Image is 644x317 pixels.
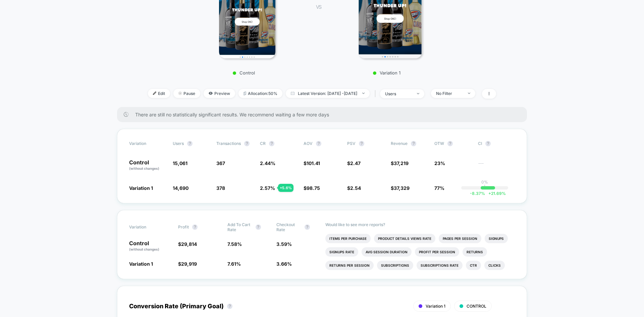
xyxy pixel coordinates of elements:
[216,185,225,191] span: 378
[173,160,187,166] span: 15,061
[391,160,409,166] span: $
[129,222,166,232] span: Variation
[227,261,241,267] span: 7.61 %
[129,166,159,170] span: (without changes)
[447,141,453,146] button: ?
[434,185,444,191] span: 77%
[307,160,320,166] span: 101.41
[260,185,275,191] span: 2.57 %
[394,185,410,191] span: 37,329
[276,222,301,232] span: Checkout Rate
[178,261,197,267] span: $
[478,161,515,171] span: ---
[286,89,370,98] span: Latest Version: [DATE] - [DATE]
[185,70,303,75] p: Control
[373,89,380,99] span: |
[181,241,197,247] span: 29,814
[129,261,153,267] span: Variation 1
[394,160,409,166] span: 37,219
[485,141,491,146] button: ?
[244,92,246,95] img: rebalance
[467,304,486,309] span: CONTROL
[216,141,241,146] span: Transactions
[178,241,197,247] span: $
[417,93,419,94] img: end
[347,160,361,166] span: $
[227,241,242,247] span: 7.58 %
[178,92,182,95] img: end
[391,141,408,146] span: Revenue
[325,247,358,257] li: Signups Rate
[204,89,235,98] span: Preview
[325,261,374,270] li: Returns Per Session
[291,92,294,95] img: calendar
[227,222,252,232] span: Add To Cart Rate
[488,191,491,196] span: +
[276,261,292,267] span: 3.66 %
[485,234,508,243] li: Signups
[481,179,488,184] p: 0%
[256,224,261,230] button: ?
[478,141,515,146] span: CI
[484,261,505,270] li: Clicks
[377,261,413,270] li: Subscriptions
[304,160,320,166] span: $
[347,185,361,191] span: $
[434,141,471,146] span: OTW
[260,141,266,146] span: CR
[391,185,410,191] span: $
[135,112,514,117] span: There are still no statistically significant results. We recommend waiting a few more days
[238,89,282,98] span: Allocation: 50%
[244,141,250,146] button: ?
[426,304,445,309] span: Variation 1
[347,141,356,146] span: PSV
[304,185,320,191] span: $
[328,70,445,75] p: Variation 1
[269,141,274,146] button: ?
[436,91,463,96] div: No Filter
[468,93,470,94] img: end
[470,191,485,196] span: -8.37 %
[153,92,156,95] img: edit
[466,261,481,270] li: Ctr
[260,160,275,166] span: 2.44 %
[325,222,515,227] p: Would like to see more reports?
[227,304,232,309] button: ?
[278,184,293,192] div: + 5.6 %
[362,93,365,94] img: end
[148,89,170,98] span: Edit
[187,141,193,146] button: ?
[178,224,189,229] span: Profit
[350,160,361,166] span: 2.47
[463,247,487,257] li: Returns
[173,89,200,98] span: Pause
[307,185,320,191] span: 98.75
[385,91,412,96] div: users
[411,141,416,146] button: ?
[484,184,485,190] p: |
[129,160,166,171] p: Control
[181,261,197,267] span: 29,919
[173,185,189,191] span: 14,690
[374,234,435,243] li: Product Details Views Rate
[415,247,459,257] li: Profit Per Session
[434,160,445,166] span: 23%
[316,4,321,10] span: VS
[350,185,361,191] span: 2.54
[129,247,159,251] span: (without changes)
[173,141,184,146] span: users
[439,234,481,243] li: Pages Per Session
[305,224,310,230] button: ?
[129,141,166,146] span: Variation
[485,191,506,196] span: 21.69 %
[276,241,292,247] span: 3.59 %
[304,141,313,146] span: AOV
[325,234,371,243] li: Items Per Purchase
[192,224,198,230] button: ?
[359,141,364,146] button: ?
[316,141,321,146] button: ?
[417,261,463,270] li: Subscriptions Rate
[216,160,225,166] span: 367
[362,247,412,257] li: Avg Session Duration
[129,185,153,191] span: Variation 1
